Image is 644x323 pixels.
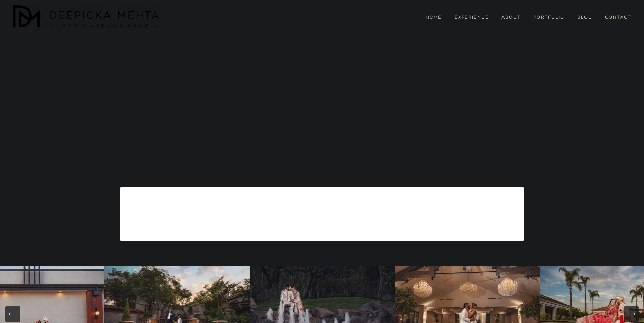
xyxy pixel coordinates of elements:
[455,15,489,21] a: EXPERIENCE
[605,15,631,21] a: CONTACT
[624,306,639,322] button: Next Slide
[501,15,520,21] a: ABOUT
[577,15,592,21] a: folder dropdown
[577,15,592,20] span: BLOG
[426,15,442,21] a: HOME
[13,5,162,29] img: Austin Wedding Photographer - Deepicka Mehta Photography &amp; Cinematography
[5,306,20,322] button: Previous Slide
[120,187,524,241] iframe: DMP Wedding Lead Form
[533,15,564,21] a: PORTFOLIO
